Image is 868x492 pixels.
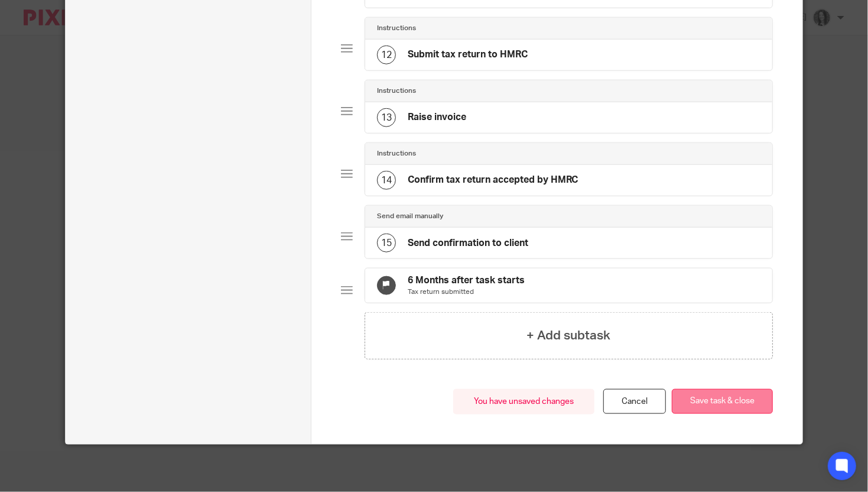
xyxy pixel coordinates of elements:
[672,389,773,415] button: Save task & close
[408,111,466,124] h4: Raise invoice
[377,212,443,221] h4: Send email manually
[408,274,525,287] h4: 6 Months after task starts
[408,174,578,186] h4: Confirm tax return accepted by HMRC
[377,24,416,33] h4: Instructions
[526,326,610,345] h4: + Add subtask
[408,48,528,61] h4: Submit tax return to HMRC
[603,389,666,415] a: Cancel
[377,149,416,158] h4: Instructions
[377,171,396,190] div: 14
[408,287,525,297] p: Tax return submitted
[377,234,396,253] div: 15
[453,389,594,415] div: You have unsaved changes
[408,237,528,250] h4: Send confirmation to client
[377,108,396,127] div: 13
[377,86,416,96] h4: Instructions
[377,46,396,64] div: 12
